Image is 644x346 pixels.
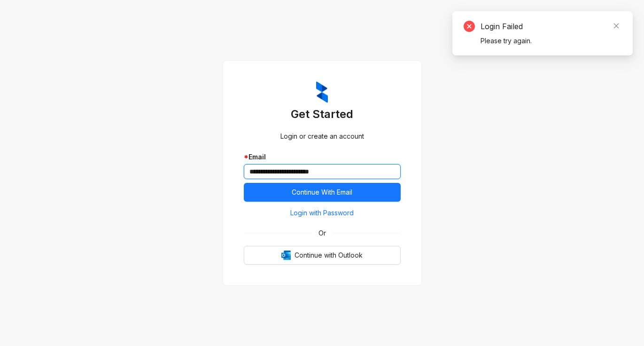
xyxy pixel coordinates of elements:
[244,131,401,142] div: Login or create an account
[312,228,333,238] span: Or
[316,81,328,103] img: ZumaIcon
[295,250,363,260] span: Continue with Outlook
[244,246,401,265] button: OutlookContinue with Outlook
[464,21,475,32] span: close-circle
[292,187,352,197] span: Continue With Email
[244,205,401,220] button: Login with Password
[244,152,401,162] div: Email
[244,107,401,122] h3: Get Started
[244,183,401,202] button: Continue With Email
[611,21,621,31] a: Close
[290,208,354,218] span: Login with Password
[481,21,621,32] div: Login Failed
[281,251,291,260] img: Outlook
[613,23,620,29] span: close
[481,36,621,46] div: Please try again.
